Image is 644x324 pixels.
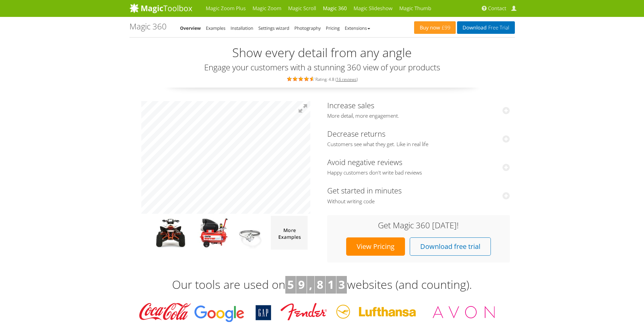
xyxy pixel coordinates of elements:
[271,216,308,250] img: more magic 360 demos
[327,141,510,148] span: Customers see what they get. Like in real life
[129,46,515,60] h2: Show every detail from any angle
[338,277,345,292] b: 3
[231,25,253,31] a: Installation
[410,237,491,256] a: Download free trial
[327,169,510,176] span: Happy customers don't write bad reviews
[327,100,510,119] a: Increase salesMore detail, more engagement.
[334,221,503,230] h3: Get Magic 360 [DATE]!
[129,3,192,13] img: MagicToolbox.com - Image tools for your website
[328,277,334,292] b: 1
[327,129,510,148] a: Decrease returnsCustomers see what they get. Like in real life
[180,25,201,31] a: Overview
[414,21,456,34] a: Buy now£99
[486,25,509,30] span: Free Trial
[309,277,312,292] b: ,
[327,157,510,176] a: Avoid negative reviewsHappy customers don't write bad reviews
[440,25,451,30] span: £99
[129,276,515,294] h3: Our tools are used on websites (and counting).
[488,5,506,12] span: Contact
[346,237,405,256] a: View Pricing
[457,21,515,34] a: DownloadFree Trial
[287,277,294,292] b: 5
[206,25,225,31] a: Examples
[336,76,357,82] a: 16 reviews
[135,300,510,324] img: Magic Toolbox Customers
[129,75,515,83] div: Rating: 4.8 ( )
[129,22,167,31] h1: Magic 360
[317,277,323,292] b: 8
[345,25,370,31] a: Extensions
[327,185,510,205] a: Get started in minutesWithout writing code
[129,63,515,72] h3: Engage your customers with a stunning 360 view of your products
[298,277,305,292] b: 9
[294,25,321,31] a: Photography
[326,25,340,31] a: Pricing
[327,113,510,119] span: More detail, more engagement.
[258,25,289,31] a: Settings wizard
[327,198,510,205] span: Without writing code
